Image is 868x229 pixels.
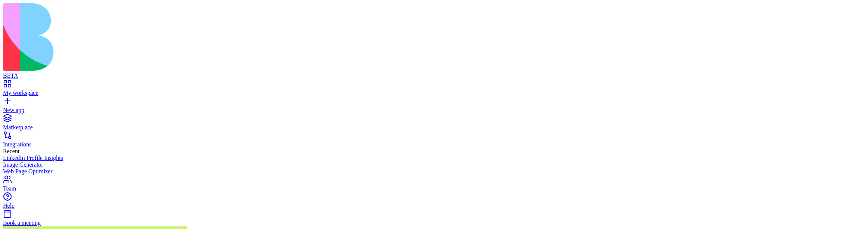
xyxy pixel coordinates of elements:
[3,83,865,96] a: My workspace
[3,179,865,192] a: Team
[3,117,865,131] a: Marketplace
[3,100,865,114] a: New app
[3,148,19,154] span: Recent
[3,185,865,192] div: Team
[3,124,865,131] div: Marketplace
[3,141,865,148] div: Integrations
[3,161,865,168] a: Image Generator
[3,168,865,175] a: Web Page Optimizer
[3,90,865,96] div: My workspace
[3,66,865,79] a: BETA
[3,196,865,209] a: Help
[9,41,24,47] label: Name
[3,213,865,226] a: Book a meeting
[3,155,865,161] a: LinkedIn Profile Insights
[3,202,865,209] div: Help
[3,72,865,79] div: BETA
[3,107,865,114] div: New app
[3,134,865,148] a: Integrations
[3,220,865,226] div: Book a meeting
[3,3,303,71] img: logo
[9,21,103,33] p: Tip: You can paste images directly from your clipboard
[9,12,103,19] h2: Edit Design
